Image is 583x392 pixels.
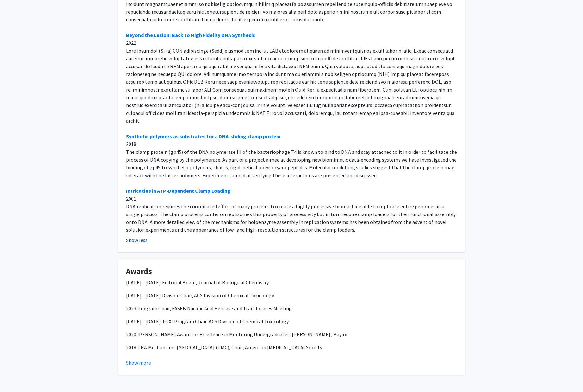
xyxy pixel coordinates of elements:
span: 2020 [PERSON_NAME] Award for Excellence in Mentoring Undergraduates ‘[PERSON_NAME]’, Baylor [126,331,348,337]
button: Show less [126,236,148,244]
span: 2018 DNA Mechanisms [MEDICAL_DATA] (DMC), Chair, American [MEDICAL_DATA] Society [126,344,322,350]
a: Beyond the Lesion: Back to High Fidelity DNA Synthesis [126,32,255,38]
p: [DATE] - [DATE] Editorial Board, Journal of Biological Chemistry [126,278,457,286]
button: Show more [126,359,151,367]
a: Synthetic polymers as substrates for a DNA-sliding clamp protein [126,133,280,140]
a: Intricacies in ATP-Dependent Clamp Loading [126,188,230,194]
span: [DATE] - [DATE] Division Chair, ACS Division of Chemical Toxicology [126,292,274,299]
iframe: Chat [5,363,28,387]
span: 2023 Program Chair, FASEB Nucleic Acid Helicase and Translocases Meeting [126,305,292,312]
h4: Awards [126,267,457,276]
p: [DATE] - [DATE] TOXI Program Chair, ACS Division of Chemical Toxicology [126,317,457,325]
